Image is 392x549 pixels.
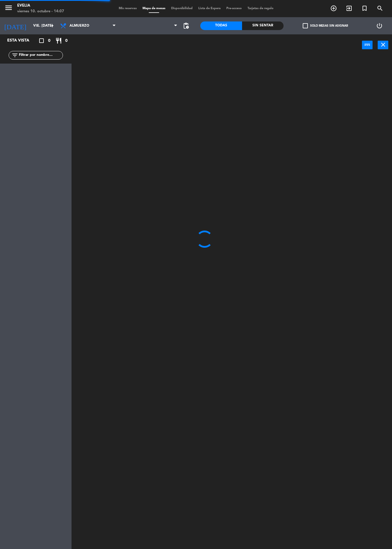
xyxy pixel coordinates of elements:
i: power_input [364,41,371,48]
input: Filtrar por nombre... [18,52,63,58]
span: Mis reservas [116,7,140,10]
span: 0 [65,38,68,44]
i: exit_to_app [346,5,353,12]
button: power_input [362,41,373,49]
span: 0 [48,38,50,44]
i: filter_list [11,52,18,59]
i: search [377,5,383,12]
div: Todas [200,21,242,30]
div: viernes 10. octubre - 14:07 [17,9,64,14]
span: check_box_outline_blank [303,23,308,28]
i: restaurant [55,37,62,44]
i: power_settings_new [376,22,383,29]
i: add_circle_outline [330,5,337,12]
span: Pre-acceso [223,7,245,10]
button: close [378,41,388,49]
i: arrow_drop_down [49,22,56,29]
button: menu [4,3,13,14]
div: Evelia [17,3,64,9]
label: Solo mesas sin asignar [303,23,348,28]
span: Tarjetas de regalo [245,7,276,10]
span: Almuerzo [70,24,89,28]
span: pending_actions [183,22,189,29]
span: Mapa de mesas [140,7,168,10]
span: Disponibilidad [168,7,195,10]
div: Sin sentar [242,21,284,30]
i: menu [4,3,13,12]
span: Lista de Espera [195,7,223,10]
i: crop_square [38,37,45,44]
i: turned_in_not [361,5,368,12]
div: Esta vista [3,37,41,44]
i: close [380,41,387,48]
